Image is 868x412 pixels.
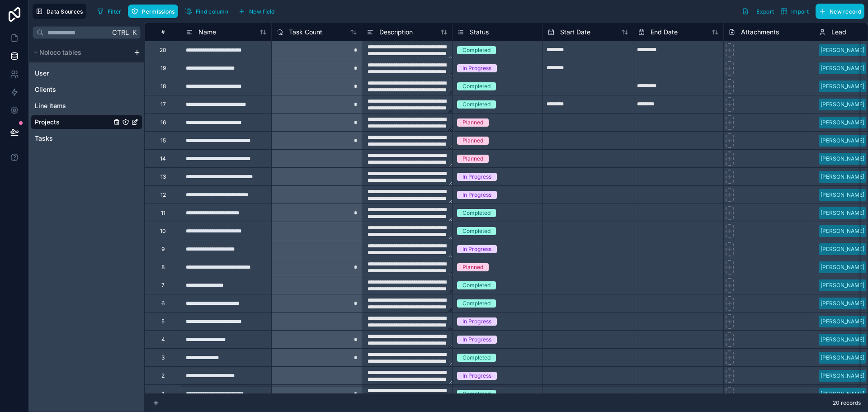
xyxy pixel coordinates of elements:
div: Completed [462,100,491,109]
span: 20 records [833,399,861,407]
div: [PERSON_NAME] [821,155,864,163]
span: Lead [831,28,846,37]
div: 2 [161,372,165,379]
button: Data Sources [33,4,86,19]
span: Data Sources [47,8,83,15]
span: K [131,29,137,36]
div: In Progress [462,64,491,72]
span: Permissions [142,8,175,15]
div: [PERSON_NAME] [821,82,864,90]
span: Start Date [560,28,590,37]
div: 10 [160,227,166,235]
button: Find column [182,5,231,18]
div: 20 [160,47,166,54]
span: Import [791,8,809,15]
div: [PERSON_NAME] [821,336,864,344]
span: Find column [196,8,228,15]
button: Export [739,4,777,19]
div: 6 [161,300,165,307]
div: Completed [462,209,491,217]
div: In Progress [462,173,491,181]
span: Status [470,28,489,37]
div: Completed [462,354,491,362]
div: 19 [160,65,166,72]
div: 7 [161,282,165,289]
div: 3 [161,354,165,361]
div: [PERSON_NAME] [821,227,864,235]
div: Completed [462,82,491,90]
div: # [152,28,174,35]
div: [PERSON_NAME] [821,64,864,72]
div: 5 [161,318,165,325]
span: Ctrl [111,27,130,38]
div: [PERSON_NAME] [821,281,864,289]
button: New field [235,5,278,18]
div: 14 [160,155,166,162]
button: New record [816,4,864,19]
span: New record [830,8,861,15]
div: [PERSON_NAME] [821,372,864,380]
div: [PERSON_NAME] [821,209,864,217]
div: 1 [162,390,164,398]
div: Completed [462,46,491,54]
div: Completed [462,281,491,289]
a: Permissions [128,5,181,18]
div: [PERSON_NAME] [821,46,864,54]
div: 17 [160,101,166,108]
span: Attachments [741,28,779,37]
div: [PERSON_NAME] [821,263,864,271]
div: 4 [161,336,165,343]
div: Planned [462,118,483,127]
span: End Date [651,28,678,37]
span: Export [756,8,774,15]
div: [PERSON_NAME] [821,354,864,362]
div: In Progress [462,245,491,253]
div: 13 [160,173,166,180]
div: [PERSON_NAME] [821,299,864,308]
div: 9 [161,246,165,253]
button: Filter [94,5,125,18]
div: Completed [462,227,491,235]
div: 12 [160,191,166,199]
div: 15 [160,137,166,144]
div: [PERSON_NAME] [821,100,864,109]
span: New field [249,8,275,15]
div: [PERSON_NAME] [821,317,864,326]
div: In Progress [462,317,491,326]
div: [PERSON_NAME] [821,245,864,253]
div: [PERSON_NAME] [821,118,864,127]
div: Completed [462,299,491,308]
div: Planned [462,263,483,271]
span: Name [198,28,216,37]
div: In Progress [462,372,491,380]
div: [PERSON_NAME] [821,390,864,398]
div: [PERSON_NAME] [821,173,864,181]
button: Permissions [128,5,178,18]
div: Planned [462,137,483,145]
span: Description [379,28,413,37]
a: New record [812,4,864,19]
div: [PERSON_NAME] [821,191,864,199]
div: 11 [161,209,165,217]
div: 8 [161,264,165,271]
div: 18 [160,83,166,90]
div: In Progress [462,336,491,344]
span: Task Count [289,28,322,37]
div: Planned [462,155,483,163]
div: Completed [462,390,491,398]
div: 16 [160,119,166,126]
div: [PERSON_NAME] [821,137,864,145]
div: In Progress [462,191,491,199]
button: Import [777,4,812,19]
span: Filter [108,8,122,15]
